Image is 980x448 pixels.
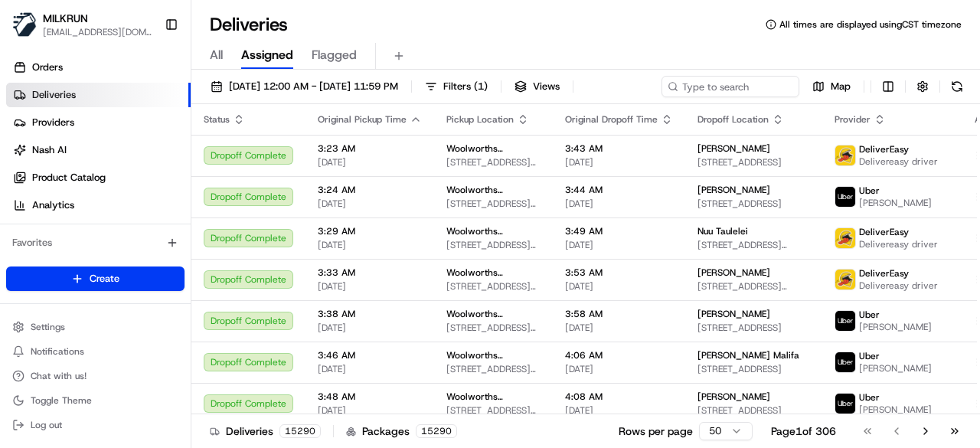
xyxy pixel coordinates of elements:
span: 3:46 AM [318,349,422,361]
img: delivereasy_logo.png [835,228,855,248]
span: [PERSON_NAME] [697,142,770,155]
a: Product Catalog [6,165,191,190]
span: Delivereasy driver [859,155,938,168]
input: Type to search [661,76,799,97]
span: Flagged [312,46,357,64]
a: Deliveries [6,83,191,107]
span: Providers [32,116,74,129]
span: Woolworths Supermarket [GEOGRAPHIC_DATA] - [GEOGRAPHIC_DATA] [446,267,541,279]
img: delivereasy_logo.png [835,270,855,289]
a: Providers [6,110,191,135]
span: Nash AI [32,143,67,157]
button: MILKRUNMILKRUN[EMAIL_ADDRESS][DOMAIN_NAME] [6,6,158,43]
span: [DATE] [565,322,673,334]
img: delivereasy_logo.png [835,146,855,165]
div: Deliveries [210,423,321,439]
span: Notifications [31,345,84,358]
button: Create [6,267,185,291]
span: [STREET_ADDRESS] [697,156,810,168]
span: Orders [32,60,63,74]
span: Delivereasy driver [859,238,938,250]
span: Woolworths Supermarket [GEOGRAPHIC_DATA] - [GEOGRAPHIC_DATA] [446,349,541,361]
span: Woolworths Supermarket [GEOGRAPHIC_DATA] - [GEOGRAPHIC_DATA] [446,184,541,196]
span: [DATE] [318,156,422,168]
span: [PERSON_NAME] [697,391,770,403]
span: 3:53 AM [565,267,673,279]
span: Uber [859,185,880,197]
span: Woolworths Supermarket [GEOGRAPHIC_DATA] - [GEOGRAPHIC_DATA] [446,308,541,320]
span: Filters [443,80,488,93]
span: [DATE] [565,404,673,417]
span: All times are displayed using CST timezone [779,18,962,31]
span: DeliverEasy [859,267,909,280]
span: [PERSON_NAME] [859,362,932,374]
span: [DATE] [318,239,422,251]
span: [DATE] [565,239,673,251]
span: DeliverEasy [859,143,909,155]
span: 3:38 AM [318,308,422,320]
p: Rows per page [619,423,693,439]
span: [STREET_ADDRESS] [697,363,810,375]
span: Deliveries [32,88,76,102]
span: Product Catalog [32,171,106,185]
span: 3:48 AM [318,391,422,403]
button: [EMAIL_ADDRESS][DOMAIN_NAME] [43,26,152,38]
button: Log out [6,414,185,436]
span: [DATE] [565,156,673,168]
a: Orders [6,55,191,80]
span: Views [533,80,560,93]
button: Notifications [6,341,185,362]
span: [PERSON_NAME] [697,267,770,279]
span: [STREET_ADDRESS][PERSON_NAME] [446,404,541,417]
span: Toggle Theme [31,394,92,407]
span: [DATE] [565,280,673,293]
div: Page 1 of 306 [771,423,836,439]
span: [PERSON_NAME] [697,184,770,196]
span: Provider [835,113,871,126]
span: Map [831,80,851,93]
div: Favorites [6,231,185,255]
span: All [210,46,223,64]
span: [STREET_ADDRESS][PERSON_NAME] [446,363,541,375]
span: [STREET_ADDRESS][PERSON_NAME] [446,156,541,168]
span: [STREET_ADDRESS][PERSON_NAME] [697,239,810,251]
span: Log out [31,419,62,431]
span: 3:23 AM [318,142,422,155]
button: Chat with us! [6,365,185,387]
span: [DATE] 12:00 AM - [DATE] 11:59 PM [229,80,398,93]
span: Woolworths Supermarket [GEOGRAPHIC_DATA] - [GEOGRAPHIC_DATA] [446,142,541,155]
span: ( 1 ) [474,80,488,93]
span: Uber [859,309,880,321]
span: [DATE] [318,322,422,334]
span: Dropoff Location [697,113,769,126]
img: uber-new-logo.jpeg [835,352,855,372]
span: 4:06 AM [565,349,673,361]
span: Woolworths Supermarket [GEOGRAPHIC_DATA] - [GEOGRAPHIC_DATA] [446,391,541,403]
span: Analytics [32,198,74,212]
button: MILKRUN [43,11,88,26]
span: [DATE] [318,404,422,417]
span: [PERSON_NAME] [859,404,932,416]
span: [DATE] [565,198,673,210]
span: [STREET_ADDRESS] [697,322,810,334]
span: Settings [31,321,65,333]
span: [STREET_ADDRESS][PERSON_NAME] [446,280,541,293]
span: [PERSON_NAME] [859,197,932,209]
span: Original Dropoff Time [565,113,658,126]
span: [STREET_ADDRESS][PERSON_NAME] [446,322,541,334]
button: [DATE] 12:00 AM - [DATE] 11:59 PM [204,76,405,97]
button: Filters(1) [418,76,495,97]
span: [STREET_ADDRESS][PERSON_NAME] [697,280,810,293]
span: 3:33 AM [318,267,422,279]
button: Toggle Theme [6,390,185,411]
span: Pickup Location [446,113,514,126]
a: Nash AI [6,138,191,162]
span: Delivereasy driver [859,280,938,292]
img: uber-new-logo.jpeg [835,394,855,414]
span: [PERSON_NAME] [697,308,770,320]
span: [PERSON_NAME] [859,321,932,333]
span: [PERSON_NAME] Malifa [697,349,799,361]
span: [DATE] [565,363,673,375]
span: [STREET_ADDRESS][PERSON_NAME] [446,198,541,210]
